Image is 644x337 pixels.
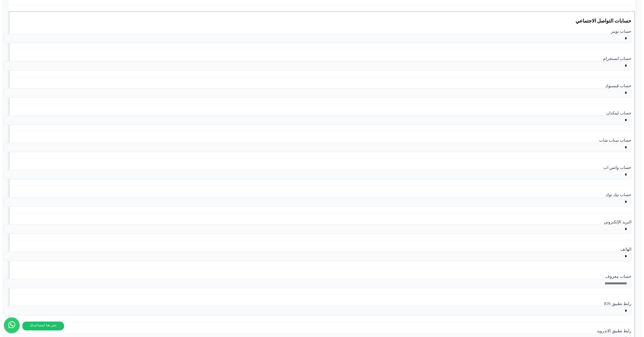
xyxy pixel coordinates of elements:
label: حساب انستجرام [603,56,631,61]
label: حساب معروف [605,274,631,279]
label: البريد الإلكتروني [604,220,631,224]
h3: حسابات التواصل الاجتماعي [13,18,631,24]
label: حساب فيسبوك [605,84,631,88]
label: حساب تيك توك [605,192,631,197]
label: حساب سناب شات [599,138,631,142]
label: رابط تطبيق الاندرويد [597,329,631,333]
label: الهاتف [620,247,631,251]
label: حساب لينكدان [606,111,631,115]
label: حساب تويتر [611,29,631,34]
label: رابط تطبيق IOS [604,301,631,306]
label: حساب واتس اب [603,165,631,170]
